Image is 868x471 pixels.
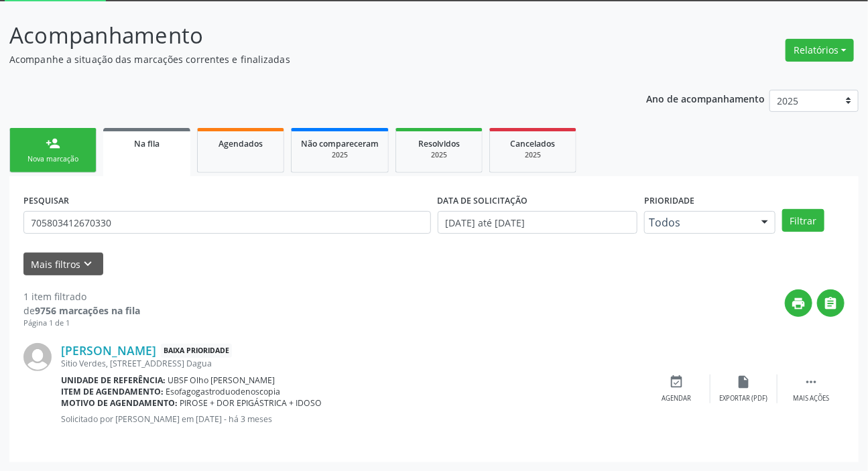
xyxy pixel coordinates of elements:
b: Motivo de agendamento: [61,397,178,409]
div: Sitio Verdes, [STREET_ADDRESS] Dagua [61,358,643,369]
div: person_add [46,136,60,151]
div: Exportar (PDF) [720,394,768,403]
i: insert_drive_file [737,375,751,389]
i:  [824,296,839,311]
div: 2025 [301,150,379,160]
p: Ano de acompanhamento [646,90,765,107]
button:  [817,289,845,317]
button: print [785,289,812,317]
img: img [23,343,52,371]
button: Mais filtroskeyboard_arrow_down [23,253,103,276]
span: UBSF Olho [PERSON_NAME] [168,375,275,386]
span: Não compareceram [301,138,379,149]
label: Prioridade [644,190,694,211]
label: PESQUISAR [23,190,69,211]
span: Cancelados [511,138,556,149]
span: Resolvidos [418,138,460,149]
div: Nova marcação [19,154,86,164]
span: Esofagogastroduodenoscopia [166,386,281,397]
span: Todos [649,216,748,229]
strong: 9756 marcações na fila [35,304,140,317]
div: 1 item filtrado [23,289,140,304]
p: Acompanhamento [9,19,604,52]
p: Acompanhe a situação das marcações correntes e finalizadas [9,52,604,66]
span: PIROSE + DOR EPIGÁSTRICA + IDOSO [180,397,322,409]
input: Selecione um intervalo [438,211,638,234]
button: Relatórios [786,39,854,62]
div: Agendar [662,394,692,403]
b: Item de agendamento: [61,386,164,397]
p: Solicitado por [PERSON_NAME] em [DATE] - há 3 meses [61,413,643,425]
input: Nome, CNS [23,211,431,234]
i: print [792,296,806,311]
span: Baixa Prioridade [161,344,232,358]
b: Unidade de referência: [61,375,166,386]
div: Página 1 de 1 [23,318,140,329]
button: Filtrar [782,209,824,232]
a: [PERSON_NAME] [61,343,156,358]
i: keyboard_arrow_down [81,257,96,271]
span: Na fila [134,138,160,149]
div: 2025 [499,150,566,160]
div: Mais ações [793,394,829,403]
i:  [804,375,818,389]
span: Agendados [219,138,263,149]
i: event_available [670,375,684,389]
div: de [23,304,140,318]
div: 2025 [406,150,473,160]
label: DATA DE SOLICITAÇÃO [438,190,528,211]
